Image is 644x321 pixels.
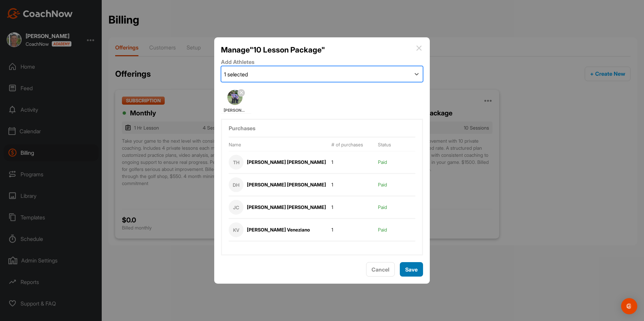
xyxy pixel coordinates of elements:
div: 1 selected [224,70,248,78]
div: Paid [378,182,406,187]
div: DH [229,177,244,192]
button: Save [400,262,423,277]
button: Cancel [366,262,395,277]
span: Cancel [372,266,389,273]
label: Add Athletes [221,59,254,65]
div: 1 [331,182,378,187]
img: 19d330aa185909001b1717978c6cf74d.jpg [227,90,243,105]
label: Purchases [229,120,415,138]
div: Open Intercom Messenger [621,298,637,314]
div: Paid [378,227,406,233]
div: Paid [378,205,406,210]
div: JC [229,200,244,215]
h2: Manage " 10 Lesson Package " [221,44,325,56]
span: [PERSON_NAME] [224,107,247,113]
div: Paid [378,159,406,165]
div: TH [229,155,244,170]
span: Save [405,266,418,273]
div: [PERSON_NAME] [PERSON_NAME] [247,205,326,210]
div: 1 [331,205,378,210]
div: [PERSON_NAME] [PERSON_NAME] [247,182,326,187]
div: [PERSON_NAME] [PERSON_NAME] [247,159,326,165]
img: close [415,44,423,52]
div: Status [378,141,415,148]
div: [PERSON_NAME] Veneziano [247,227,310,233]
div: KV [229,222,244,237]
div: 1 [331,159,378,165]
div: 1 [331,227,378,233]
div: # of purchases [331,141,378,148]
div: Name [229,141,331,148]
